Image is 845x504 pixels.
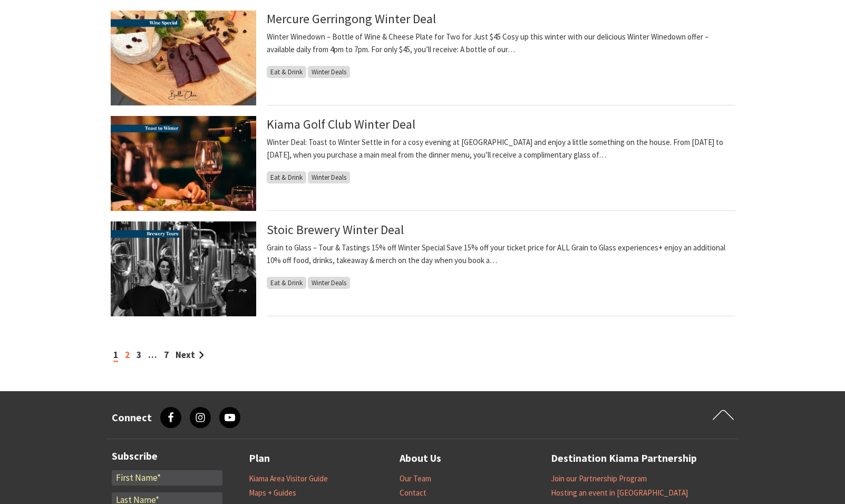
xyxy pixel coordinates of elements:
span: … [148,349,157,361]
a: Contact [400,488,426,498]
span: 1 [113,349,118,362]
a: Kiama Golf Club Winter Deal [267,116,415,132]
a: Mercure Gerringong Winter Deal [267,11,436,27]
a: 7 [164,349,169,361]
p: Winter Deal: Toast to Winter Settle in for a cosy evening at [GEOGRAPHIC_DATA] and enjoy a little... [267,136,735,161]
a: Plan [249,450,270,467]
input: First Name* [112,470,222,486]
span: Eat & Drink [267,171,306,183]
a: Next [176,349,204,361]
span: Winter Deals [308,277,350,289]
a: Kiama Area Visitor Guide [249,473,328,484]
span: Winter Deals [308,171,350,183]
h3: Connect [112,411,152,424]
h3: Subscribe [112,450,222,462]
span: Eat & Drink [267,66,306,78]
a: 2 [125,349,130,361]
a: About Us [400,450,441,467]
a: Maps + Guides [249,488,296,498]
a: Stoic Brewery Winter Deal [267,221,404,238]
p: Grain to Glass – Tour & Tastings 15% off Winter Special Save 15% off your ticket price for ALL Gr... [267,241,735,267]
a: 3 [137,349,141,361]
a: Our Team [400,473,431,484]
a: Join our Partnership Program [551,473,647,484]
p: Winter Winedown – Bottle of Wine & Cheese Plate for Two for Just $45 Cosy up this winter with our... [267,31,735,56]
a: Hosting an event in [GEOGRAPHIC_DATA] [551,488,688,498]
a: Destination Kiama Partnership [551,450,697,467]
span: Eat & Drink [267,277,306,289]
span: Winter Deals [308,66,350,78]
